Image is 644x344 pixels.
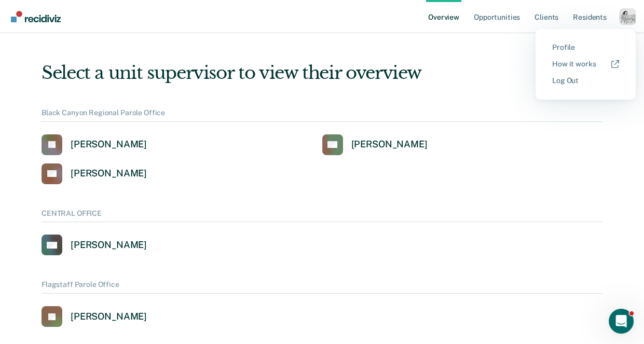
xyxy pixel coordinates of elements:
div: [PERSON_NAME] [71,168,147,180]
a: [PERSON_NAME] [322,134,428,155]
div: Profile menu [536,29,636,100]
img: Recidiviz [11,11,61,22]
div: Flagstaff Parole Office [42,280,602,294]
div: Select a unit supervisor to view their overview [42,62,602,84]
div: [PERSON_NAME] [351,139,428,150]
div: [PERSON_NAME] [71,239,147,251]
a: How it works [552,60,619,68]
div: [PERSON_NAME] [71,139,147,150]
a: [PERSON_NAME] [42,163,147,184]
div: Black Canyon Regional Parole Office [42,108,602,122]
a: [PERSON_NAME] [42,134,147,155]
a: Profile [552,43,619,52]
button: Profile dropdown button [619,8,636,25]
div: CENTRAL OFFICE [42,209,602,223]
a: Log Out [552,76,619,85]
a: [PERSON_NAME] [42,235,147,255]
iframe: Intercom live chat [609,309,634,334]
div: [PERSON_NAME] [71,311,147,323]
a: [PERSON_NAME] [42,306,147,327]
